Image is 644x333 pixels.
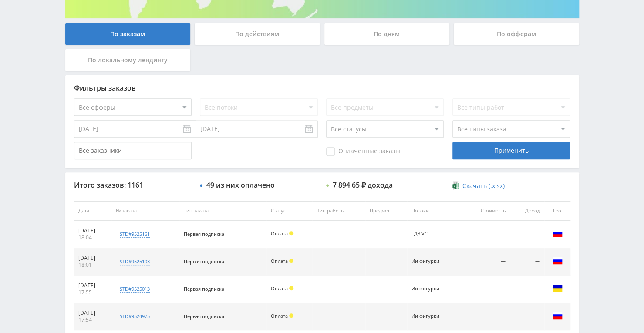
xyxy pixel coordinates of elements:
[74,181,192,189] div: Итого заказов: 1161
[120,313,150,320] div: std#9524975
[510,276,544,303] td: —
[78,227,107,234] div: [DATE]
[411,259,451,264] div: Ии фигурки
[452,182,505,190] a: Скачать (.xlsx)
[324,23,450,45] div: По дням
[510,248,544,276] td: —
[289,286,293,290] span: Холд
[333,181,393,189] div: 7 894,65 ₽ дохода
[120,286,150,293] div: std#9525013
[411,313,451,319] div: Ии фигурки
[65,49,191,71] div: По локальному лендингу
[74,201,111,221] th: Дата
[452,142,570,159] div: Применить
[407,201,461,221] th: Потоки
[452,181,460,190] img: xlsx
[184,231,224,237] span: Первая подписка
[78,262,107,269] div: 18:01
[271,258,288,264] span: Оплата
[74,142,192,159] input: Все заказчики
[552,283,563,293] img: ukr.png
[271,230,288,237] span: Оплата
[461,221,510,248] td: —
[78,316,107,323] div: 17:54
[326,147,400,156] span: Оплаченные заказы
[120,258,150,265] div: std#9525103
[365,201,407,221] th: Предмет
[289,259,293,263] span: Холд
[462,182,505,189] span: Скачать (.xlsx)
[510,221,544,248] td: —
[552,256,563,266] img: rus.png
[289,313,293,318] span: Холд
[111,201,179,221] th: № заказа
[78,309,107,316] div: [DATE]
[271,313,288,319] span: Оплата
[461,303,510,330] td: —
[461,276,510,303] td: —
[184,286,224,292] span: Первая подписка
[552,310,563,321] img: rus.png
[179,201,266,221] th: Тип заказа
[312,201,365,221] th: Тип работы
[78,234,107,241] div: 18:04
[544,201,570,221] th: Гео
[266,201,312,221] th: Статус
[195,23,320,45] div: По действиям
[78,282,107,289] div: [DATE]
[78,289,107,296] div: 17:55
[184,258,224,265] span: Первая подписка
[454,23,579,45] div: По офферам
[65,23,191,45] div: По заказам
[184,313,224,320] span: Первая подписка
[206,181,275,189] div: 49 из них оплачено
[510,303,544,330] td: —
[120,231,150,238] div: std#9525161
[552,228,563,239] img: rus.png
[74,84,570,92] div: Фильтры заказов
[78,255,107,262] div: [DATE]
[289,231,293,235] span: Холд
[461,248,510,276] td: —
[411,286,451,292] div: Ии фигурки
[271,285,288,292] span: Оплата
[510,201,544,221] th: Доход
[411,231,451,237] div: ГДЗ VC
[461,201,510,221] th: Стоимость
